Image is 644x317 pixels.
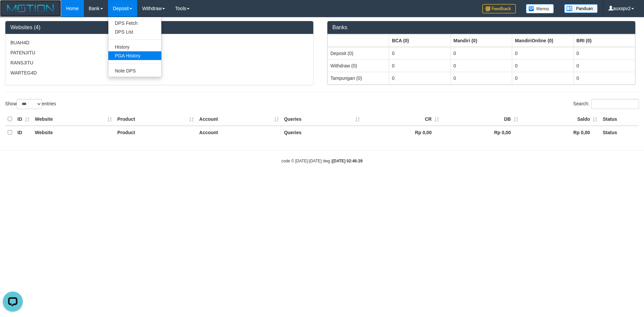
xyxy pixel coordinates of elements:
[281,126,363,139] th: Queries
[574,34,635,47] th: Group: activate to sort column ascending
[450,47,512,60] td: 0
[442,113,521,126] th: DB
[108,43,161,51] a: History
[363,126,442,139] th: Rp 0,00
[450,72,512,84] td: 0
[389,34,450,47] th: Group: activate to sort column ascending
[197,113,281,126] th: Account
[442,126,521,139] th: Rp 0,00
[15,126,32,139] th: ID
[10,49,308,56] p: PATENJITU
[512,47,574,60] td: 0
[600,113,639,126] th: Status
[450,59,512,72] td: 0
[32,126,115,139] th: Website
[332,159,363,163] strong: [DATE] 02:46:29
[10,39,308,46] p: BUAH4D
[450,34,512,47] th: Group: activate to sort column ascending
[108,66,161,75] a: Note DPS
[512,34,574,47] th: Group: activate to sort column ascending
[10,59,308,66] p: RANSJITU
[512,59,574,72] td: 0
[328,34,389,47] th: Group: activate to sort column ascending
[17,99,42,109] select: Showentries
[512,72,574,84] td: 0
[600,126,639,139] th: Status
[281,113,363,126] th: Queries
[328,47,389,60] td: Deposit (0)
[5,99,56,109] label: Show entries
[389,72,450,84] td: 0
[389,59,450,72] td: 0
[482,4,516,13] img: Feedback.jpg
[332,24,630,31] h3: Banks
[328,59,389,72] td: Withdraw (0)
[521,126,600,139] th: Rp 0,00
[574,72,635,84] td: 0
[328,72,389,84] td: Tampungan (0)
[15,113,32,126] th: ID
[5,3,56,13] img: MOTION_logo.png
[363,113,442,126] th: CR
[108,19,161,28] a: DPS Fetch
[197,126,281,139] th: Account
[10,69,308,76] p: WARTEG4D
[32,113,115,126] th: Website
[281,159,363,163] small: code © [DATE]-[DATE] dwg |
[115,126,197,139] th: Product
[115,113,197,126] th: Product
[526,4,554,13] img: Button%20Memo.svg
[591,99,639,109] input: Search:
[3,3,23,23] button: Open LiveChat chat widget
[573,99,639,109] label: Search:
[108,51,161,60] a: PGA History
[389,47,450,60] td: 0
[10,24,308,31] h3: Websites (4)
[564,4,598,13] img: panduan.png
[574,47,635,60] td: 0
[521,113,600,126] th: Saldo
[574,59,635,72] td: 0
[108,28,161,36] a: DPS List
